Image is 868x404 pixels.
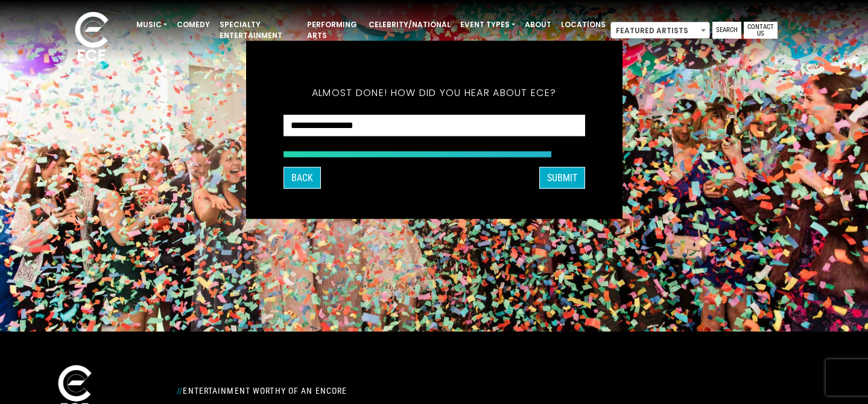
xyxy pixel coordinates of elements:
a: About [520,14,556,35]
a: Music [131,14,172,35]
a: Performing Arts [302,14,364,46]
button: Back [284,167,321,188]
span: // [177,386,183,396]
a: Contact Us [744,22,778,39]
a: Comedy [172,14,215,35]
div: Entertainment Worthy of an Encore [169,381,566,400]
a: Event Types [455,14,520,35]
img: ece_new_logo_whitev2-1.png [62,8,122,67]
h5: Almost done! How did you hear about ECE? [284,71,585,114]
a: Search [712,22,741,39]
span: Featured Artists [610,22,710,39]
button: SUBMIT [539,167,585,188]
span: Featured Artists [611,22,709,39]
a: Celebrity/National [364,14,455,35]
select: How did you hear about ECE [284,114,585,136]
a: Locations [556,14,610,35]
a: Specialty Entertainment [215,14,302,46]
